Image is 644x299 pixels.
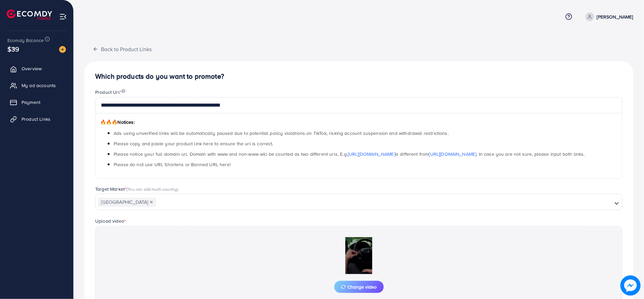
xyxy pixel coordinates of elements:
img: image [620,275,641,296]
label: Target Market [95,186,178,192]
p: [PERSON_NAME] [597,13,633,21]
button: Change video [334,281,384,293]
img: image [121,89,125,93]
img: Preview Image [325,237,392,274]
a: Payment [5,96,68,109]
img: image [59,46,66,53]
span: Product Links [22,116,50,122]
label: Product Url [95,89,125,96]
a: Overview [5,62,68,75]
a: Product Links [5,112,68,126]
div: Search for option [95,194,622,210]
label: Upload video [95,218,126,224]
input: Search for option [157,197,612,208]
span: Payment [22,99,40,106]
img: menu [59,13,67,21]
a: My ad accounts [5,79,68,92]
a: [URL][DOMAIN_NAME] [429,151,477,157]
button: Deselect Pakistan [150,200,153,204]
span: $39 [7,44,19,54]
span: Notices: [100,119,135,125]
span: Overview [22,65,42,72]
button: Back to Product Links [84,42,160,56]
a: [URL][DOMAIN_NAME] [348,151,395,157]
a: [PERSON_NAME] [583,12,633,21]
span: Ads using unverified links will be automatically paused due to potential policy violations on Tik... [114,130,449,137]
span: Please do not use URL Shortens or Banned URL here! [114,161,231,168]
span: Please notice your full domain url. Domain with www and non-www will be counted as two different ... [114,151,585,157]
span: 🔥🔥🔥 [100,119,117,125]
span: [GEOGRAPHIC_DATA] [98,198,156,207]
img: logo [7,9,52,20]
span: Ecomdy Balance [7,37,44,44]
h4: Which products do you want to promote? [95,72,622,81]
span: Change video [341,285,377,289]
span: (You can add multi-country) [126,186,178,192]
span: Please copy and paste your product link here to ensure the url is correct. [114,140,273,147]
span: My ad accounts [22,82,56,89]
